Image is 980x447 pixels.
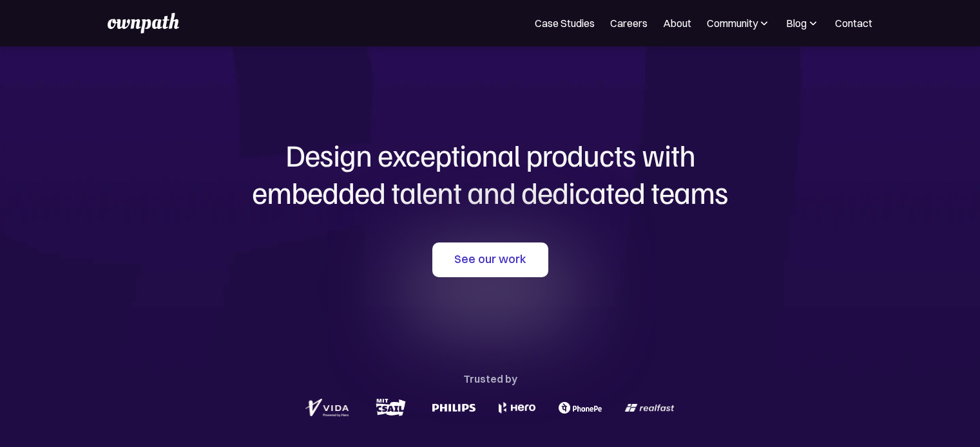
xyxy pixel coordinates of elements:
div: Blog [786,15,807,31]
a: About [663,15,691,31]
div: Community [707,15,771,31]
a: Case Studies [535,15,595,31]
div: Blog [786,15,820,31]
a: Careers [610,15,648,31]
a: See our work [432,242,548,277]
a: Contact [835,15,872,31]
h1: Design exceptional products with embedded talent and dedicated teams [181,136,800,210]
div: Community [707,15,758,31]
div: Trusted by [463,370,517,388]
